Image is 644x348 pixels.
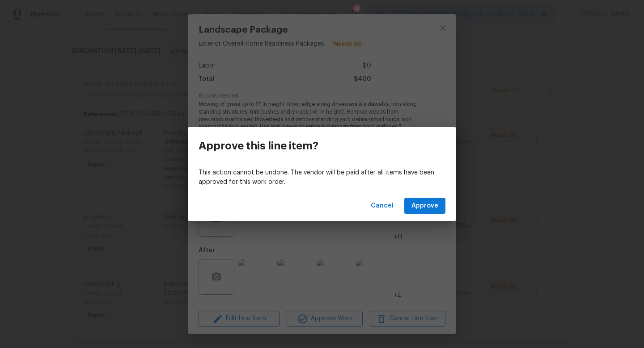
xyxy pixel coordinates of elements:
span: Approve [411,200,438,212]
button: Approve [404,198,445,214]
span: Cancel [371,200,394,212]
p: This action cannot be undone. The vendor will be paid after all items have been approved for this... [199,168,445,187]
h3: Approve this line item? [199,140,318,152]
button: Cancel [367,198,397,214]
